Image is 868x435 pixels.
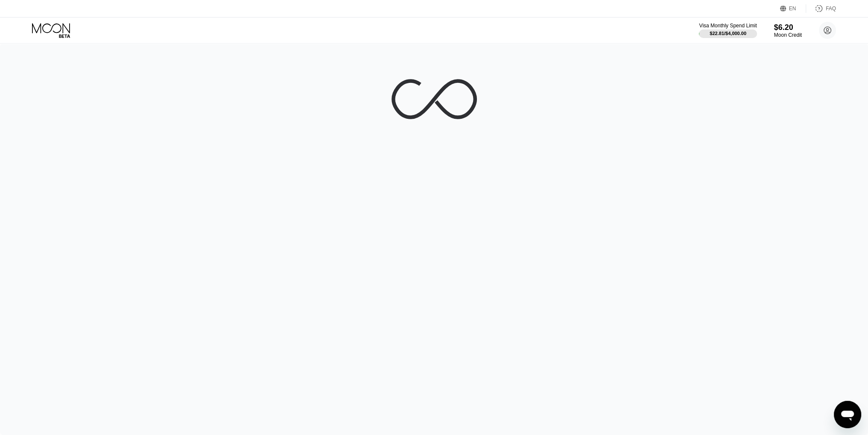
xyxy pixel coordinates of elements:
div: $6.20Moon Credit [774,23,802,38]
div: Moon Credit [774,32,802,38]
div: EN [789,6,796,12]
iframe: Nút để khởi chạy cửa sổ nhắn tin [834,401,861,428]
div: FAQ [806,4,836,13]
div: $22.81 / $4,000.00 [710,31,746,36]
div: EN [780,4,806,13]
div: FAQ [826,6,836,12]
div: $6.20 [774,23,802,32]
div: Visa Monthly Spend Limit$22.81/$4,000.00 [699,23,757,38]
div: Visa Monthly Spend Limit [699,23,757,29]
